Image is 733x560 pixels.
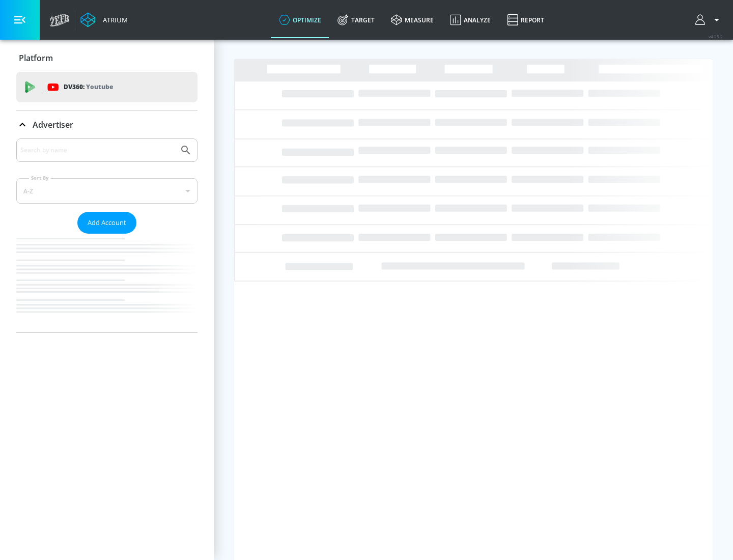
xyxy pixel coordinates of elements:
[709,34,723,39] span: v 4.25.2
[16,234,198,332] nav: list of Advertiser
[99,15,128,24] div: Atrium
[86,81,113,92] p: Youtube
[29,175,51,181] label: Sort By
[499,2,552,38] a: Report
[64,81,113,93] p: DV360:
[271,2,329,38] a: optimize
[16,72,198,102] div: DV360: Youtube
[16,44,198,72] div: Platform
[329,2,383,38] a: Target
[383,2,442,38] a: measure
[80,12,128,27] a: Atrium
[16,178,198,204] div: A-Z
[16,138,198,332] div: Advertiser
[77,212,136,234] button: Add Account
[33,119,73,130] p: Advertiser
[20,144,175,157] input: Search by name
[16,110,198,139] div: Advertiser
[19,52,53,64] p: Platform
[442,2,499,38] a: Analyze
[88,217,126,229] span: Add Account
